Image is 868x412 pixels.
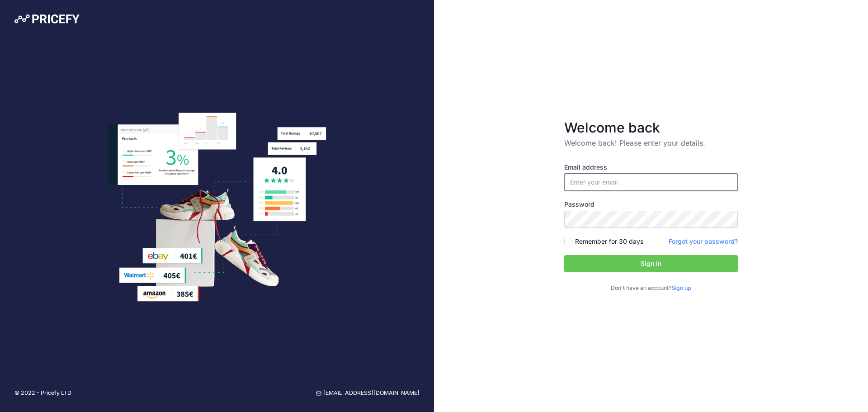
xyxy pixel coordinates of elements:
[575,237,643,246] label: Remember for 30 days
[316,389,420,398] a: [EMAIL_ADDRESS][DOMAIN_NAME]
[564,284,738,293] p: Don't have an account?
[14,389,71,398] p: © 2022 - Pricefy LTD
[564,200,738,209] label: Password
[564,137,738,148] p: Welcome back! Please enter your details.
[564,163,738,172] label: Email address
[564,174,738,191] input: Enter your email
[564,255,738,272] button: Sign in
[14,14,80,24] img: Pricefy
[669,237,738,245] a: Forgot your password?
[671,284,691,291] a: Sign up
[564,119,738,136] h3: Welcome back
